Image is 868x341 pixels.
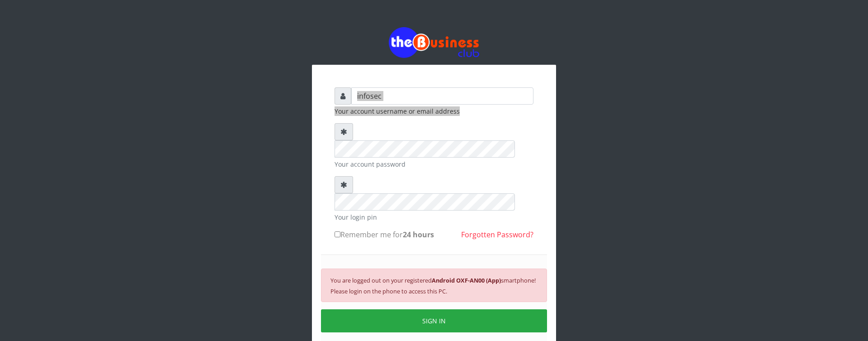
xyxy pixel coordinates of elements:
input: Username or email address [351,87,533,105]
b: 24 hours [403,230,434,240]
input: Remember me for24 hours [335,231,340,237]
b: Android OXF-AN00 (App) [432,276,501,284]
button: SIGN IN [321,309,547,332]
small: You are logged out on your registered smartphone! Please login on the phone to access this PC. [330,276,536,295]
small: Your account password [335,159,533,169]
label: Remember me for [335,229,434,240]
small: Your account username or email address [335,106,533,116]
small: Your login pin [335,212,533,222]
a: Forgotten Password? [461,230,533,240]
